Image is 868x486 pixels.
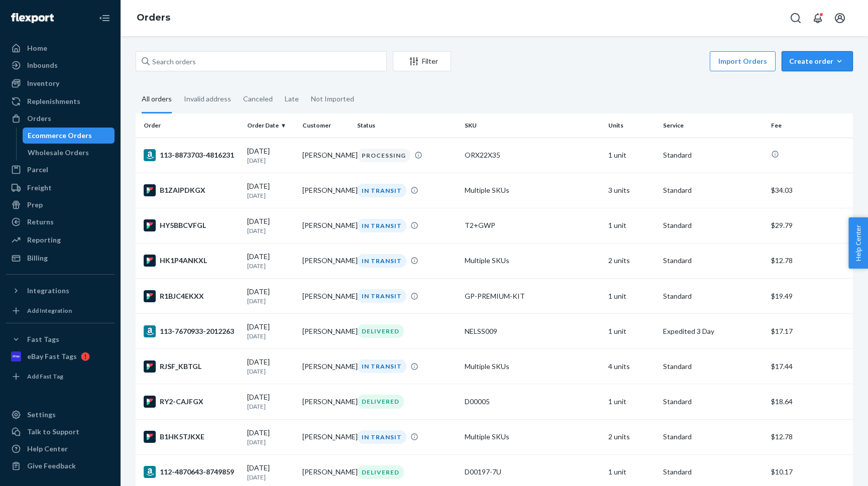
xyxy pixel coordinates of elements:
td: Multiple SKUs [461,419,604,454]
div: [DATE] [247,216,294,235]
div: DELIVERED [357,324,404,338]
a: Replenishments [6,93,115,109]
a: Returns [6,214,115,230]
div: D00197-7U [465,467,600,477]
p: Expedited 3 Day [663,326,763,336]
button: Help Center [848,217,868,269]
img: Flexport logo [11,13,54,23]
div: Freight [27,183,52,193]
td: [PERSON_NAME] [298,138,353,173]
td: $12.78 [767,419,853,454]
div: IN TRANSIT [357,184,406,197]
div: [DATE] [247,357,294,376]
td: [PERSON_NAME] [298,208,353,243]
button: Close Navigation [94,8,115,28]
td: Multiple SKUs [461,349,604,384]
div: PROCESSING [357,149,410,162]
div: B1HK5TJKXE [144,431,239,443]
th: SKU [461,113,604,138]
a: Freight [6,180,115,196]
div: T2+GWP [465,220,600,230]
div: Canceled [243,86,273,112]
div: RJSF_KBTGL [144,360,239,373]
td: [PERSON_NAME] [298,243,353,278]
div: 113-7670933-2012263 [144,325,239,337]
div: IN TRANSIT [357,219,406,232]
a: Add Fast Tag [6,369,115,385]
div: GP-PREMIUM-KIT [465,291,600,301]
td: [PERSON_NAME] [298,314,353,349]
p: Standard [663,256,763,266]
td: 2 units [604,243,660,278]
div: DELIVERED [357,465,404,479]
td: 1 unit [604,138,660,173]
td: [PERSON_NAME] [298,419,353,454]
td: $29.79 [767,208,853,243]
p: [DATE] [247,191,294,200]
a: Inventory [6,75,115,91]
div: Talk to Support [27,427,79,437]
div: Fast Tags [27,334,59,344]
div: Orders [27,113,51,124]
a: Orders [6,110,115,127]
a: Wholesale Orders [23,145,115,161]
div: Ecommerce Orders [28,131,92,141]
a: Prep [6,197,115,213]
p: [DATE] [247,402,294,411]
div: Prep [27,200,43,210]
td: $19.49 [767,279,853,314]
th: Fee [767,113,853,138]
p: Standard [663,220,763,230]
th: Order [136,113,243,138]
p: [DATE] [247,332,294,340]
td: [PERSON_NAME] [298,173,353,208]
td: $34.03 [767,173,853,208]
p: Standard [663,291,763,301]
p: [DATE] [247,367,294,376]
div: Settings [27,410,56,420]
div: All orders [142,86,172,113]
div: R1BJC4EKXX [144,290,239,302]
td: 4 units [604,349,660,384]
button: Give Feedback [6,458,115,474]
th: Service [659,113,767,138]
p: Standard [663,361,763,372]
div: [DATE] [247,181,294,200]
div: Add Integration [27,306,72,315]
div: [DATE] [247,252,294,270]
button: Import Orders [710,51,776,71]
th: Order Date [243,113,298,138]
div: B1ZAIPDKGX [144,184,239,196]
p: Standard [663,467,763,477]
a: Inbounds [6,57,115,73]
input: Search orders [136,51,387,71]
div: Late [285,86,299,112]
td: 3 units [604,173,660,208]
td: [PERSON_NAME] [298,349,353,384]
div: IN TRANSIT [357,430,406,444]
a: eBay Fast Tags [6,348,115,365]
div: Invalid address [184,86,231,112]
div: [DATE] [247,392,294,411]
p: [DATE] [247,262,294,270]
p: Standard [663,150,763,160]
td: 2 units [604,419,660,454]
ol: breadcrumbs [129,4,178,33]
th: Units [604,113,660,138]
p: [DATE] [247,438,294,446]
a: Parcel [6,162,115,178]
div: IN TRANSIT [357,289,406,303]
p: [DATE] [247,473,294,481]
div: [DATE] [247,463,294,481]
div: Give Feedback [27,461,76,471]
div: IN TRANSIT [357,254,406,268]
div: [DATE] [247,146,294,165]
div: DELIVERED [357,395,404,408]
td: 1 unit [604,314,660,349]
p: [DATE] [247,297,294,305]
button: Fast Tags [6,331,115,347]
td: Multiple SKUs [461,173,604,208]
div: Reporting [27,235,61,245]
td: $17.17 [767,314,853,349]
